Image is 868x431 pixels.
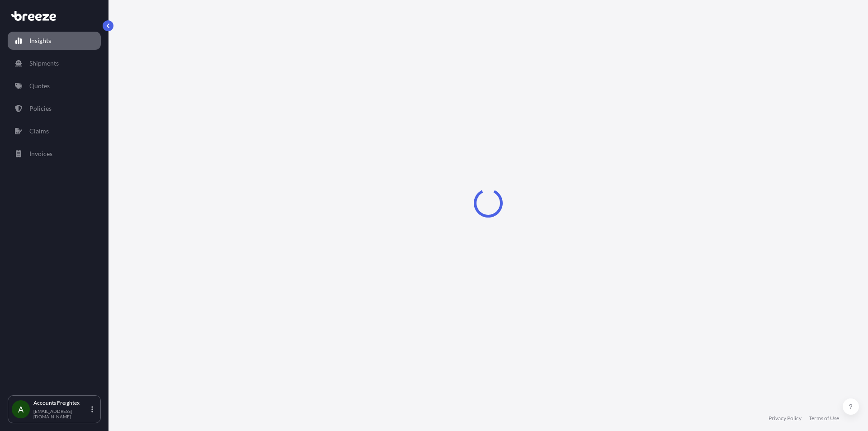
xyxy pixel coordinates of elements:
a: Invoices [8,145,101,163]
a: Privacy Policy [769,415,802,422]
p: [EMAIL_ADDRESS][DOMAIN_NAME] [33,408,90,419]
p: Invoices [29,149,52,158]
a: Policies [8,99,101,118]
p: Insights [29,36,51,45]
a: Shipments [8,54,101,72]
a: Claims [8,122,101,140]
a: Terms of Use [809,415,839,422]
a: Insights [8,32,101,50]
p: Policies [29,104,52,113]
p: Claims [29,127,49,136]
p: Shipments [29,59,59,68]
a: Quotes [8,77,101,95]
p: Accounts Freightex [33,399,90,407]
p: Quotes [29,81,50,90]
span: A [18,405,24,414]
